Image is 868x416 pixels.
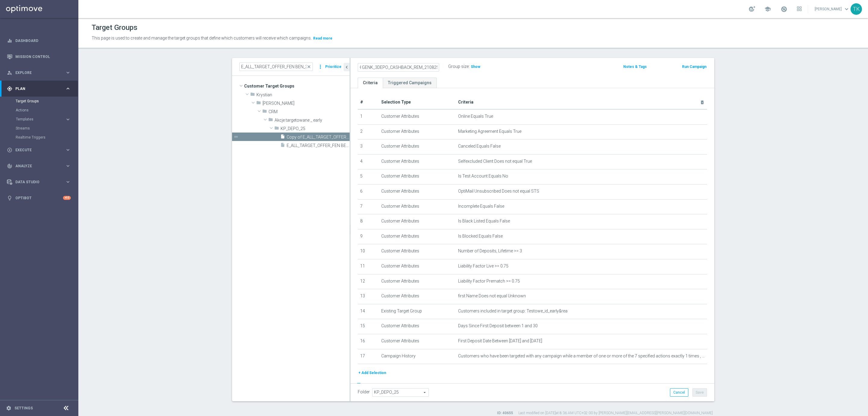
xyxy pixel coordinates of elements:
div: Mission Control [7,49,71,65]
span: Krystian [256,92,350,98]
label: ID: 40655 [497,411,513,416]
span: Analyze [15,164,65,168]
td: 11 [358,259,379,274]
div: Realtime Triggers [16,133,78,142]
button: Notes & Tags [623,63,647,70]
td: Customer Attributes [379,109,456,124]
i: folder [250,92,255,99]
span: Akcje targetowane _ early [275,118,350,123]
span: Selfexcluded Client Does not equal True [458,159,532,164]
td: Customer Attributes [379,169,456,184]
td: 13 [358,289,379,304]
i: folder [274,126,279,133]
span: Customers who have been targeted with any campaign while a member of one or more of the 7 specifi... [458,354,705,359]
i: settings [6,405,11,411]
td: 12 [358,274,379,289]
div: Streams [16,124,78,133]
div: Optibot [7,190,71,206]
i: person_search [7,70,12,75]
span: Criteria [458,100,473,104]
i: play_circle_outline [7,147,12,153]
span: KP_DEPO_25 [281,126,350,131]
i: chevron_left [344,64,350,70]
span: Plan [15,87,65,91]
td: 16 [358,334,379,349]
button: Run Campaign [681,63,707,70]
button: + Add Selection [358,370,387,376]
i: lightbulb [7,195,12,201]
i: gps_fixed [7,86,12,91]
td: Customer Attributes [379,274,456,289]
a: Optibot [15,190,63,206]
button: chevron_left [344,63,350,71]
button: Prioritize [324,63,342,71]
button: person_search Explore keyboard_arrow_right [7,70,71,75]
label: Last modified on [DATE] at 8:36 AM UTC+02:00 by [PERSON_NAME][EMAIL_ADDRESS][PERSON_NAME][DOMAIN_... [518,411,713,416]
i: keyboard_arrow_right [65,86,71,91]
a: Criteria [358,78,383,88]
td: 5 [358,169,379,184]
span: Marketing Agreement Equals True [458,129,521,134]
span: Is Black Listed Equals False [458,219,510,224]
span: Show [471,65,480,69]
a: [PERSON_NAME]keyboard_arrow_down [814,5,851,14]
i: keyboard_arrow_right [65,70,71,75]
div: Templates keyboard_arrow_right [16,117,71,122]
span: CRM [269,109,350,114]
div: Templates [16,115,78,124]
td: Customer Attributes [379,289,456,304]
span: E_ALL_TARGET_OFFER_FEN BEN_3DEPO_CASHBACK_REM_200825 [287,143,350,148]
div: Analyze [7,163,65,169]
i: keyboard_arrow_right [65,179,71,185]
button: Mission Control [7,54,71,59]
td: 2 [358,124,379,139]
div: Dashboard [7,33,71,49]
th: Selection Type [379,95,456,109]
th: # [358,95,379,109]
span: Customer Target Groups [244,82,350,90]
a: Target Groups [16,99,63,104]
span: Krystian P. [263,101,350,106]
i: keyboard_arrow_right [65,147,71,153]
div: Data Studio keyboard_arrow_right [7,180,71,184]
div: Templates [16,117,65,121]
span: Liability Factor Live >= 0.75 [458,264,508,269]
i: folder [268,117,273,124]
label: Folder [358,389,370,395]
td: Customer Attributes [379,259,456,274]
button: Save [692,388,707,397]
span: OptiMail Unsubscribed Does not equal STS [458,189,539,194]
td: Existing Target Group [379,304,456,319]
a: Mission Control [15,49,71,65]
div: +10 [63,196,71,200]
td: Customer Attributes [379,214,456,229]
i: folder [262,109,267,116]
td: 14 [358,304,379,319]
label: : [469,64,470,69]
td: Customer Attributes [379,199,456,214]
div: Data Studio [7,179,65,185]
div: TK [851,3,862,15]
a: Actions [16,108,63,113]
span: keyboard_arrow_down [843,6,850,12]
td: 9 [358,229,379,244]
td: 6 [358,184,379,199]
input: Enter a name for this target group [358,63,439,72]
td: 15 [358,319,379,334]
div: Plan [7,86,65,91]
span: Data Studio [15,180,65,184]
i: delete_forever [700,100,705,105]
span: Customers included in target group: Testowe_id_early&rea [458,309,568,314]
a: Streams [16,126,63,131]
td: Customer Attributes [379,319,456,334]
div: lightbulb Optibot +10 [7,196,71,200]
td: 17 [358,349,379,364]
td: Customer Attributes [379,139,456,155]
div: Actions [16,106,78,115]
a: Triggered Campaigns [383,78,437,88]
h1: Target Groups [92,23,137,32]
button: play_circle_outline Execute keyboard_arrow_right [7,148,71,152]
td: Customer Attributes [379,334,456,349]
